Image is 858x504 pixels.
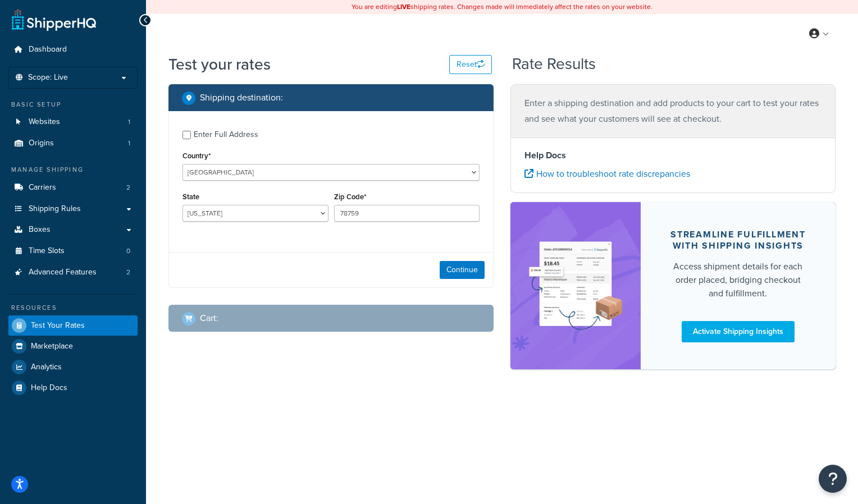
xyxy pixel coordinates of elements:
[8,378,138,398] a: Help Docs
[8,177,138,198] a: Carriers2
[8,315,138,336] a: Test Your Rates
[8,112,138,132] a: Websites1
[182,193,199,201] label: State
[29,268,97,277] span: Advanced Features
[31,321,85,331] span: Test Your Rates
[126,268,130,277] span: 2
[524,95,822,127] p: Enter a shipping destination and add products to your cart to test your rates and see what your c...
[29,139,54,148] span: Origins
[29,225,51,235] span: Boxes
[8,357,138,377] a: Analytics
[8,303,138,313] div: Resources
[334,193,366,201] label: Zip Code*
[29,204,81,214] span: Shipping Rules
[194,127,258,143] div: Enter Full Address
[182,152,211,160] label: Country*
[126,246,130,256] span: 0
[8,177,138,198] li: Carriers
[8,112,138,132] li: Websites
[8,241,138,262] li: Time Slots
[512,56,596,73] h2: Rate Results
[200,313,218,323] h2: Cart :
[8,100,138,109] div: Basic Setup
[8,241,138,262] a: Time Slots0
[200,93,283,103] h2: Shipping destination :
[8,262,138,283] a: Advanced Features2
[31,342,73,351] span: Marketplace
[28,73,68,83] span: Scope: Live
[29,117,60,127] span: Websites
[524,167,690,180] a: How to troubleshoot rate discrepancies
[819,465,847,493] button: Open Resource Center
[440,261,485,279] button: Continue
[128,139,130,148] span: 1
[397,2,410,12] b: LIVE
[682,321,795,342] a: Activate Shipping Insights
[524,149,822,162] h4: Help Docs
[449,55,492,74] button: Reset
[168,53,271,75] h1: Test your rates
[8,262,138,283] li: Advanced Features
[668,229,809,251] div: Streamline Fulfillment with Shipping Insights
[29,246,65,256] span: Time Slots
[8,336,138,356] a: Marketplace
[31,383,67,393] span: Help Docs
[8,133,138,154] a: Origins1
[8,219,138,240] a: Boxes
[8,133,138,154] li: Origins
[29,183,56,193] span: Carriers
[8,199,138,219] a: Shipping Rules
[31,363,62,372] span: Analytics
[182,131,191,139] input: Enter Full Address
[527,219,624,352] img: feature-image-si-e24932ea9b9fcd0ff835db86be1ff8d589347e8876e1638d903ea230a36726be.png
[29,45,67,54] span: Dashboard
[8,165,138,175] div: Manage Shipping
[128,117,130,127] span: 1
[668,260,809,300] div: Access shipment details for each order placed, bridging checkout and fulfillment.
[126,183,130,193] span: 2
[8,39,138,60] a: Dashboard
